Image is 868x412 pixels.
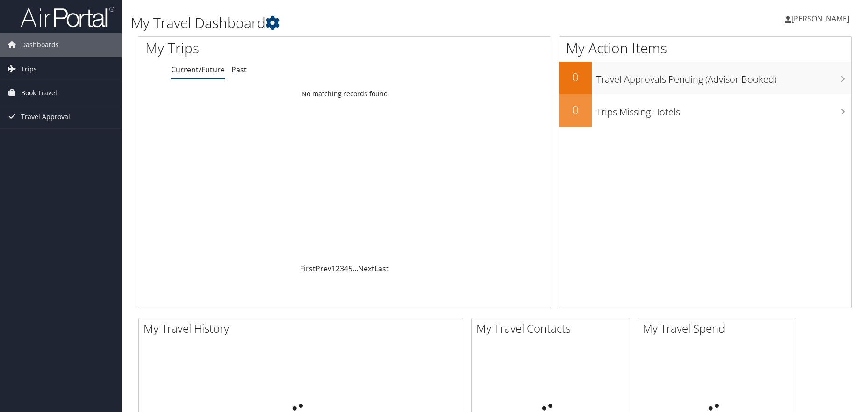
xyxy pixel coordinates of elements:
[559,102,592,118] h2: 0
[785,5,859,33] a: [PERSON_NAME]
[374,263,389,274] a: Last
[21,33,59,57] span: Dashboards
[21,81,57,105] span: Book Travel
[171,64,225,75] a: Current/Future
[476,320,630,336] h2: My Travel Contacts
[791,14,849,24] span: [PERSON_NAME]
[300,263,316,274] a: First
[21,6,114,28] img: airportal-logo.png
[145,38,372,58] h1: My Trips
[348,263,352,274] a: 5
[559,94,852,127] a: 0Trips Missing Hotels
[316,263,331,274] a: Prev
[331,263,336,274] a: 1
[643,320,796,336] h2: My Travel Spend
[336,263,340,274] a: 2
[596,101,852,119] h3: Trips Missing Hotels
[21,105,70,128] span: Travel Approval
[358,263,374,274] a: Next
[138,85,551,102] td: No matching records found
[559,62,852,94] a: 0Travel Approvals Pending (Advisor Booked)
[231,64,247,75] a: Past
[559,38,852,58] h1: My Action Items
[344,263,348,274] a: 4
[352,263,358,274] span: …
[143,320,463,336] h2: My Travel History
[596,68,852,86] h3: Travel Approvals Pending (Advisor Booked)
[21,57,37,81] span: Trips
[340,263,344,274] a: 3
[559,69,592,85] h2: 0
[131,13,616,33] h1: My Travel Dashboard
